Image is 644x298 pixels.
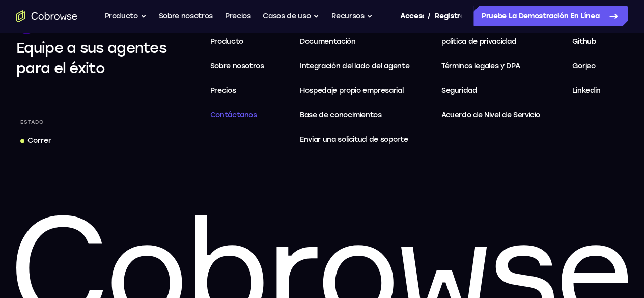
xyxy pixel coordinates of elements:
[300,111,382,119] font: Base de conocimientos
[441,111,540,119] font: Acuerdo de Nivel de Servicio
[210,111,257,119] font: Contáctanos
[400,6,424,26] a: Acceso
[482,12,599,20] font: Pruebe la demostración en línea
[263,6,319,26] button: Casos de uso
[568,32,628,52] a: Github
[206,32,272,52] a: Producto
[437,32,544,52] a: política de privacidad
[210,86,236,95] font: Precios
[210,37,243,46] font: Producto
[159,12,213,20] font: Sobre nosotros
[206,56,272,76] a: Sobre nosotros
[16,39,166,77] font: Equipe a sus agentes para el éxito
[441,37,516,46] font: política de privacidad
[104,12,137,20] font: Producto
[441,62,520,70] font: Términos legales y DPA
[437,80,544,101] a: Seguridad
[435,12,464,20] font: Registro
[572,86,600,95] font: Linkedin
[441,86,478,95] font: Seguridad
[104,6,146,26] button: Producto
[300,37,355,46] font: Documentación
[225,12,251,20] font: Precios
[296,56,413,76] a: Integración del lado del agente
[437,56,544,76] a: Términos legales y DPA
[206,80,272,101] a: Precios
[296,105,413,125] a: Base de conocimientos
[473,6,628,26] a: Pruebe la demostración en línea
[159,6,213,26] a: Sobre nosotros
[437,105,544,125] a: Acuerdo de Nivel de Servicio
[210,62,264,70] font: Sobre nosotros
[331,12,364,20] font: Recursos
[296,80,413,101] a: Hospedaje propio empresarial
[263,12,311,20] font: Casos de uso
[568,56,628,76] a: Gorjeo
[300,135,408,144] font: Enviar una solicitud de soporte
[225,6,251,26] a: Precios
[16,10,77,22] a: Ir a la página de inicio
[435,6,461,26] a: Registro
[400,12,427,20] font: Acceso
[300,62,409,70] font: Integración del lado del agente
[16,131,55,150] a: Correr
[27,136,51,145] font: Correr
[428,11,431,21] font: /
[206,105,272,125] a: Contáctanos
[572,37,596,46] font: Github
[568,80,628,101] a: Linkedin
[331,6,373,26] button: Recursos
[300,86,403,95] font: Hospedaje propio empresarial
[296,129,413,150] a: Enviar una solicitud de soporte
[296,32,413,52] a: Documentación
[572,62,595,70] font: Gorjeo
[20,119,44,125] font: Estado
